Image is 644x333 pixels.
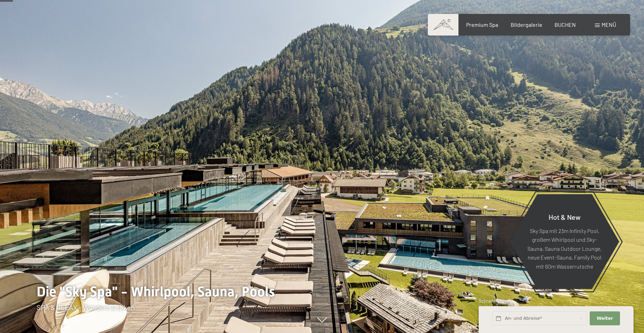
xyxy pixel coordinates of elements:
span: Hot & New [549,212,581,221]
span: Menü [602,21,616,28]
a: Premium Spa [466,21,498,28]
span: Schnellanfrage [479,298,509,304]
a: Hot & New Sky Spa mit 23m Infinity Pool, großem Whirlpool und Sky-Sauna, Sauna Outdoor Lounge, ne... [509,194,620,289]
button: Weiter [590,311,620,326]
a: BUCHEN [555,21,576,28]
a: Bildergalerie [511,21,542,28]
p: Sky Spa mit 23m Infinity Pool, großem Whirlpool und Sky-Sauna, Sauna Outdoor Lounge, neue Event-S... [527,226,602,271]
span: Weiter [597,315,613,322]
